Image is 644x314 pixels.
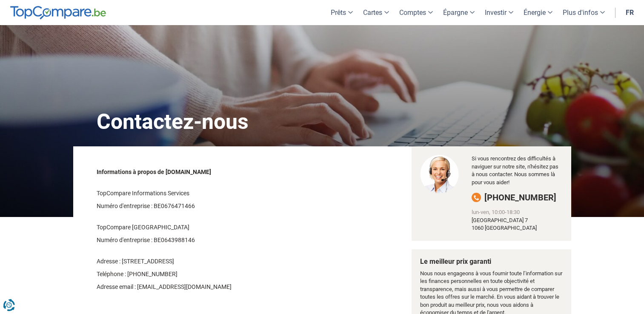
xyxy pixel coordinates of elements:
img: TopCompare [10,6,106,20]
p: Si vous rencontrez des difficultés à naviguer sur notre site, n'hésitez pas à nous contacter. Nou... [472,155,562,186]
h1: Contactez-nous [80,89,565,146]
strong: Informations à propos de [DOMAIN_NAME] [97,168,211,175]
p: Adresse : [STREET_ADDRESS] [97,257,343,265]
div: [GEOGRAPHIC_DATA] 7 1060 [GEOGRAPHIC_DATA] [472,217,562,232]
p: TopCompare [GEOGRAPHIC_DATA] [97,223,343,231]
p: Adresse email : [EMAIL_ADDRESS][DOMAIN_NAME] [97,283,343,291]
p: TopCompare Informations Services [97,189,343,197]
span: [PHONE_NUMBER] [484,192,556,203]
img: We are happy to speak to you [420,155,459,194]
h4: Le meilleur prix garanti [420,258,563,265]
p: Teléphone : [PHONE_NUMBER] [97,270,343,278]
p: Numéro d'entreprise : BE0676471466 [97,202,343,210]
p: Numéro d'entreprise : BE0643988146 [97,236,343,244]
div: lun-ven, 10:00-18:30 [472,208,562,217]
